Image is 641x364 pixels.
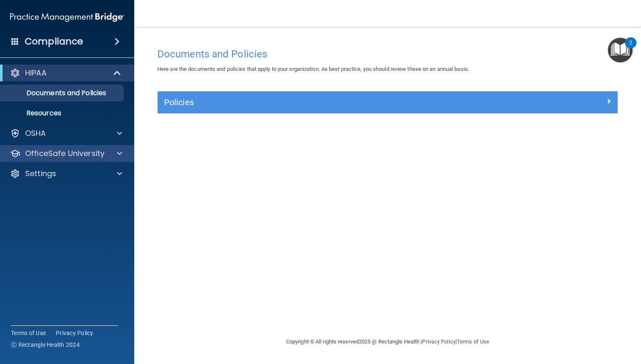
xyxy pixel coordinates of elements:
[5,109,120,117] p: Resources
[25,148,104,159] p: OfficeSafe University
[608,38,633,62] button: Open Resource Center, 2 new notifications
[10,9,124,26] img: PMB logo
[164,96,611,109] a: Policies
[235,328,541,355] div: Copyright © All rights reserved 2025 @ Rectangle Health | |
[10,128,122,138] a: OSHA
[496,305,631,338] iframe: Drift Widget Chat Controller
[25,68,47,78] p: HIPAA
[157,66,469,72] span: Here are the documents and policies that apply to your organization. As best practice, you should...
[10,148,122,159] a: OfficeSafe University
[164,98,496,107] h5: Policies
[10,169,122,179] a: Settings
[56,329,94,337] a: Privacy Policy
[10,68,122,78] a: HIPAA
[629,43,632,54] div: 2
[25,169,56,179] p: Settings
[457,338,489,345] a: Terms of Use
[422,338,455,345] a: Privacy Policy
[157,49,618,60] h4: Documents and Policies
[25,128,46,138] p: OSHA
[11,329,46,337] a: Terms of Use
[11,341,80,349] span: Ⓒ Rectangle Health 2024
[25,36,83,47] h4: Compliance
[5,89,120,97] p: Documents and Policies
